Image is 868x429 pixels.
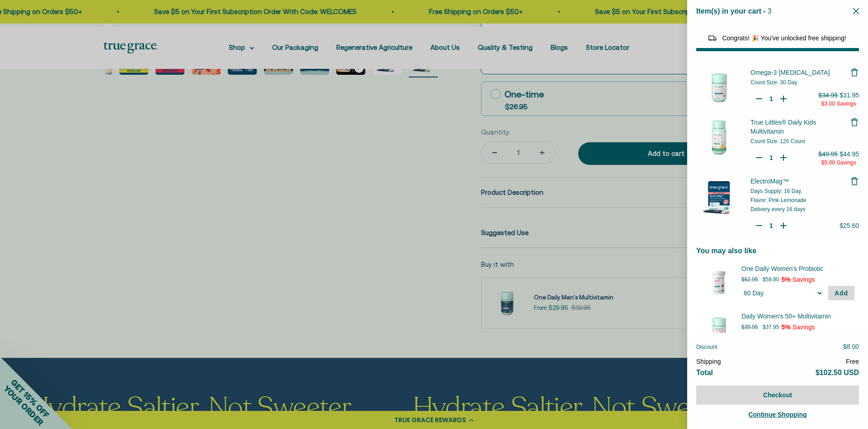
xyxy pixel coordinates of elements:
[767,153,776,162] input: Quantity for True Littles® Daily Kids Multivitamin
[821,159,835,166] span: $5.00
[793,276,815,283] span: Savings
[750,118,850,136] a: True Littles® Daily Kids Multivitamin
[696,7,766,15] span: Item(s) in your cart -
[843,343,859,350] span: $8.00
[821,101,835,107] span: $3.00
[828,286,854,300] button: Add
[750,68,850,77] a: Omega-3 [MEDICAL_DATA]
[696,409,859,420] a: Continue Shopping
[846,358,859,365] span: Free
[781,276,790,283] span: 5%
[750,69,830,76] span: Omega-3 [MEDICAL_DATA]
[750,79,797,86] span: Count Size: 30 Day
[707,33,718,43] img: Reward bar icon image
[741,264,843,273] span: One Daily Women's Probiotic
[840,150,859,158] span: $44.95
[850,118,859,127] button: Remove True Littles® Daily Kids Multivitamin
[853,7,859,15] button: Close
[793,323,815,331] span: Savings
[818,92,838,99] span: $34.95
[763,323,779,332] p: $37.95
[741,264,854,273] div: One Daily Women's Probiotic
[696,369,713,376] span: Total
[696,247,756,255] span: You may also like
[701,264,737,300] img: 60 Day
[850,68,859,77] button: Remove Omega-3 Fish Oil
[840,222,859,229] span: $25.60
[696,358,721,365] span: Shipping
[850,177,859,186] button: Remove ElectroMag™
[696,344,717,350] span: Discount
[767,221,776,230] input: Quantity for ElectroMag™
[741,275,758,284] p: $62.95
[750,206,850,213] div: Delivery every 16 days
[818,150,838,158] span: $49.95
[750,177,850,186] a: ElectroMag™
[768,7,772,15] span: 3
[767,94,776,103] input: Quantity for Omega-3 Fish Oil
[750,188,802,194] span: Days Supply: 16 Day,
[696,174,741,219] img: ElectroMag™ - 16 Day / Pink Lemonade
[722,34,846,42] span: Congrats! 🎉 You've unlocked free shipping!
[837,159,856,166] span: Savings
[696,115,741,160] img: True Littles® Daily Kids Multivitamin - 120 Count
[840,92,859,99] span: $31.95
[741,312,854,321] div: Daily Women's 50+ Multivitamin
[750,138,805,145] span: Count Size: 120 Count
[763,275,779,284] p: $59.80
[748,411,807,418] span: Continue Shopping
[835,289,848,297] span: Add
[750,197,806,203] span: Flavor: Pink Lemonade
[750,178,789,185] span: ElectroMag™
[741,312,843,321] span: Daily Women's 50+ Multivitamin
[750,119,816,135] span: True Littles® Daily Kids Multivitamin
[837,101,856,107] span: Savings
[816,369,859,376] span: $102.50 USD
[741,323,758,332] p: $39.95
[701,312,737,348] img: 30 Day
[781,323,790,331] span: 5%
[696,65,741,110] img: Omega-3 Fish Oil - 30 Day
[696,386,859,405] button: Checkout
